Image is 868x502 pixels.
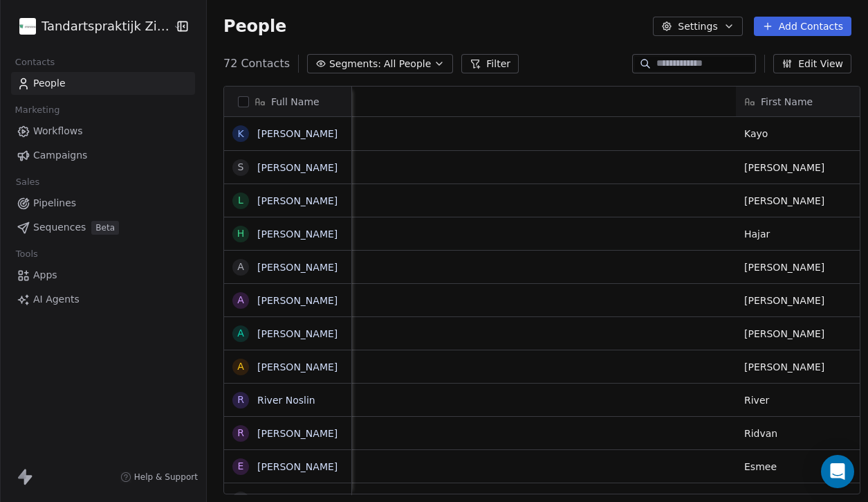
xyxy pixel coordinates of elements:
[223,55,290,72] span: 72 Contacts
[744,460,855,474] span: Esmee
[744,427,855,440] span: Ridvan
[11,72,195,95] a: People
[744,227,855,241] span: Hajar
[237,260,244,274] div: A
[9,52,61,73] span: Contacts
[10,244,44,265] span: Tools
[120,472,198,483] a: Help & Support
[9,100,66,120] span: Marketing
[744,194,855,208] span: [PERSON_NAME]
[237,426,244,440] div: R
[754,17,851,36] button: Add Contacts
[257,428,338,439] a: [PERSON_NAME]
[237,226,245,241] div: H
[33,148,87,163] span: Campaigns
[744,294,855,307] span: [PERSON_NAME]
[257,395,315,406] a: River Noslin
[744,127,855,141] span: Kayo
[11,120,195,143] a: Workflows
[257,295,338,306] a: [PERSON_NAME]
[238,459,244,474] div: E
[19,18,36,35] img: cropped-Favicon-Zijdelwaard.webp
[224,117,352,495] div: grid
[744,161,855,174] span: [PERSON_NAME]
[461,54,519,73] button: Filter
[761,95,813,109] span: First Name
[33,196,76,210] span: Pipelines
[744,260,855,274] span: [PERSON_NAME]
[384,57,431,71] span: All People
[17,15,163,38] button: Tandartspraktijk Zijdelwaard
[33,124,83,138] span: Workflows
[237,293,244,307] div: A
[134,472,198,483] span: Help & Support
[237,359,244,374] div: A
[238,160,244,174] div: S
[271,95,320,109] span: Full Name
[329,57,381,71] span: Segments:
[33,268,57,283] span: Apps
[257,361,338,373] a: [PERSON_NAME]
[257,128,338,139] a: [PERSON_NAME]
[257,328,338,339] a: [PERSON_NAME]
[744,360,855,374] span: [PERSON_NAME]
[237,127,243,141] div: K
[821,455,854,488] div: Open Intercom Messenger
[10,172,46,192] span: Sales
[11,216,195,239] a: SequencesBeta
[223,16,286,37] span: People
[257,461,338,472] a: [PERSON_NAME]
[257,262,338,273] a: [PERSON_NAME]
[238,193,243,208] div: L
[11,144,195,167] a: Campaigns
[257,195,338,206] a: [PERSON_NAME]
[11,192,195,215] a: Pipelines
[257,228,338,240] a: [PERSON_NAME]
[744,327,855,341] span: [PERSON_NAME]
[653,17,742,36] button: Settings
[91,221,119,235] span: Beta
[33,220,86,235] span: Sequences
[773,54,851,73] button: Edit View
[257,162,338,173] a: [PERSON_NAME]
[736,87,863,116] div: First Name
[237,326,244,341] div: A
[33,76,66,91] span: People
[33,292,80,307] span: AI Agents
[744,393,855,407] span: River
[224,87,351,116] div: Full Name
[237,393,244,407] div: R
[41,17,169,35] span: Tandartspraktijk Zijdelwaard
[11,264,195,287] a: Apps
[11,288,195,311] a: AI Agents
